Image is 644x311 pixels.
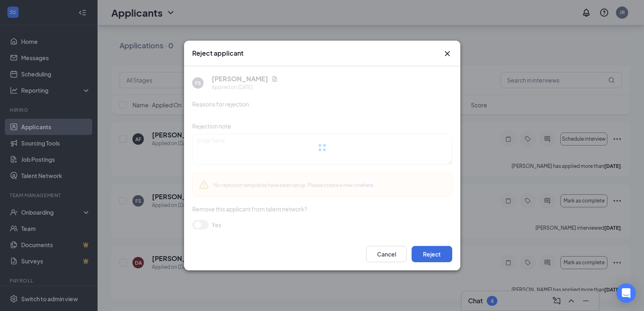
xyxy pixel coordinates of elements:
button: Close [442,49,452,59]
button: Cancel [366,246,407,262]
svg: Cross [442,49,452,59]
div: Open Intercom Messenger [616,283,636,303]
button: Reject [412,246,452,262]
h3: Reject applicant [192,49,243,58]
